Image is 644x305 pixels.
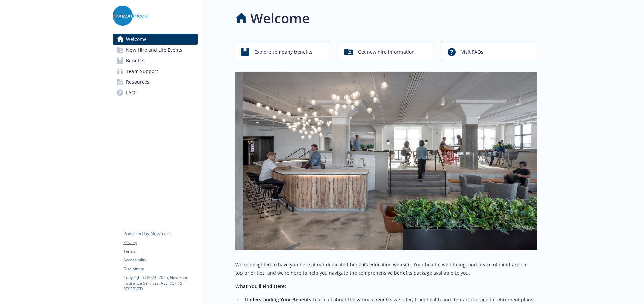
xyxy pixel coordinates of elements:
span: Explore company benefits [254,46,312,58]
span: FAQs [126,87,138,98]
a: Disclaimer [123,266,197,272]
span: Get new hire information [358,46,415,58]
a: FAQs [113,87,198,98]
a: Benefits [113,55,198,66]
a: New Hire and Life Events [113,45,198,55]
a: Team Support [113,66,198,77]
h1: Welcome [250,8,310,28]
p: We're delighted to have you here at our dedicated benefits education website. Your health, well-b... [235,261,537,277]
span: Welcome [126,34,147,45]
strong: What You’ll Find Here: [235,283,286,289]
a: Resources [113,77,198,87]
img: overview page banner [235,72,537,250]
button: Get new hire information [339,42,433,61]
a: Terms [123,248,197,254]
span: Team Support [126,66,158,77]
span: Benefits [126,55,144,66]
button: Visit FAQs [442,42,537,61]
span: New Hire and Life Events [126,45,182,55]
a: Accessibility [123,257,197,263]
span: Visit FAQs [461,46,483,58]
button: Explore company benefits [235,42,330,61]
a: Welcome [113,34,198,45]
strong: Understanding Your Benefits: [245,296,313,303]
p: Copyright © 2024 - 2025 , Newfront Insurance Services, ALL RIGHTS RESERVED [123,275,197,292]
a: Privacy [123,240,197,246]
span: Resources [126,77,149,87]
